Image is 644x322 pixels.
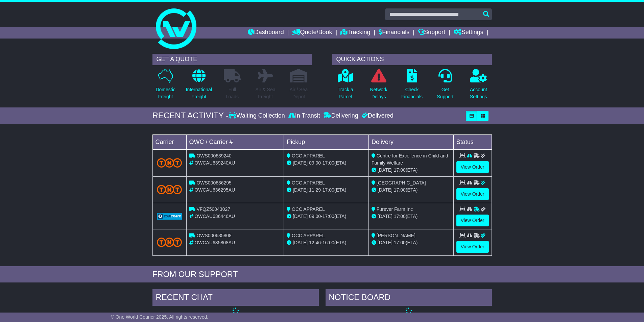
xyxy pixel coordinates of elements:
[287,112,322,120] div: In Transit
[372,167,451,174] div: (ETA)
[152,134,186,149] td: Carrier
[157,238,182,247] img: TNT_Domestic.png
[196,206,230,212] span: VFQZ50043027
[379,27,409,39] a: Financials
[194,214,235,219] span: OWCAU636446AU
[401,69,423,104] a: CheckFinancials
[293,240,308,245] span: [DATE]
[322,112,360,120] div: Delivering
[456,215,489,226] a: View Order
[378,167,392,173] span: [DATE]
[293,214,308,219] span: [DATE]
[287,159,366,167] div: - (ETA)
[287,239,366,246] div: - (ETA)
[377,180,426,185] span: [GEOGRAPHIC_DATA]
[326,289,492,307] div: NOTICE BOARD
[323,160,334,166] span: 17:00
[287,213,366,220] div: - (ETA)
[309,160,321,166] span: 09:00
[290,86,308,100] p: Air / Sea Depot
[332,54,492,65] div: QUICK ACTIONS
[292,153,325,158] span: OCC APPAREL
[394,187,406,193] span: 17:00
[372,153,448,166] span: Centre for Excellence in Child and Family Welfare
[157,158,182,167] img: TNT_Domestic.png
[196,233,232,238] span: OWS000635808
[372,187,451,194] div: (ETA)
[394,167,406,173] span: 17:00
[378,240,392,245] span: [DATE]
[256,86,276,100] p: Air & Sea Freight
[323,214,334,219] span: 17:00
[372,239,451,246] div: (ETA)
[284,134,369,149] td: Pickup
[309,214,321,219] span: 09:00
[186,86,212,100] p: International Freight
[470,69,487,104] a: AccountSettings
[186,134,284,149] td: OWC / Carrier #
[456,241,489,253] a: View Order
[394,240,406,245] span: 17:00
[418,27,445,39] a: Support
[111,314,209,320] span: © One World Courier 2025. All rights reserved.
[394,214,406,219] span: 17:00
[340,27,370,39] a: Tracking
[248,27,284,39] a: Dashboard
[152,54,312,65] div: GET A QUOTE
[372,213,451,220] div: (ETA)
[368,134,453,149] td: Delivery
[401,86,423,100] p: Check Financials
[293,160,308,166] span: [DATE]
[229,112,286,120] div: Waiting Collection
[194,187,235,193] span: OWCAU636295AU
[470,86,487,100] p: Account Settings
[454,27,483,39] a: Settings
[323,240,334,245] span: 16:00
[152,270,492,279] div: FROM OUR SUPPORT
[196,180,232,185] span: OWS000636295
[186,69,212,104] a: InternationalFreight
[378,214,392,219] span: [DATE]
[378,187,392,193] span: [DATE]
[437,86,453,100] p: Get Support
[456,161,489,173] a: View Order
[292,27,332,39] a: Quote/Book
[224,86,241,100] p: Full Loads
[157,185,182,194] img: TNT_Domestic.png
[360,112,393,120] div: Delivered
[338,86,353,100] p: Track a Parcel
[436,69,454,104] a: GetSupport
[337,69,354,104] a: Track aParcel
[194,160,235,166] span: OWCAU639240AU
[292,233,325,238] span: OCC APPAREL
[155,69,175,104] a: DomesticFreight
[377,206,413,212] span: Furever Farm Inc
[196,153,232,158] span: OWS000639240
[152,289,319,307] div: RECENT CHAT
[453,134,492,149] td: Status
[287,187,366,194] div: - (ETA)
[152,111,229,121] div: RECENT ACTIVITY -
[194,240,235,245] span: OWCAU635808AU
[157,213,182,220] img: GetCarrierServiceLogo
[292,180,325,185] span: OCC APPAREL
[370,86,387,100] p: Network Delays
[369,69,387,104] a: NetworkDelays
[309,240,321,245] span: 12:46
[309,187,321,193] span: 11:29
[323,187,334,193] span: 17:00
[156,86,175,100] p: Domestic Freight
[292,206,325,212] span: OCC APPAREL
[456,188,489,200] a: View Order
[377,233,415,238] span: [PERSON_NAME]
[293,187,308,193] span: [DATE]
